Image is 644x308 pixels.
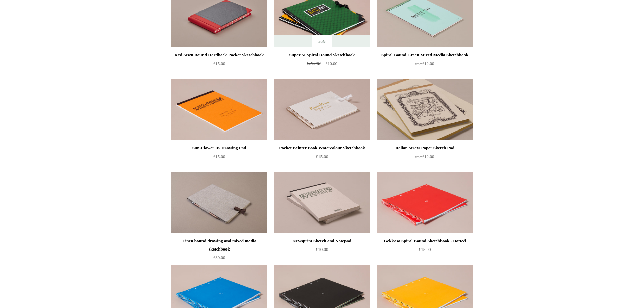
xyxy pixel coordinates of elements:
[377,144,473,172] a: Italian Straw Paper Sketch Pad from£12.00
[213,154,225,159] span: £15.00
[377,51,473,79] a: Spiral Bound Green Mixed Media Sketchbook from£12.00
[173,237,266,253] div: Linen bound drawing and mixed media sketchbook
[377,172,473,233] a: Gekkoso Spiral Bound Sketchbook - Dotted Gekkoso Spiral Bound Sketchbook - Dotted
[325,61,337,66] span: £10.00
[415,61,434,66] span: £12.00
[316,247,328,252] span: £10.00
[419,247,431,252] span: £15.00
[213,61,225,66] span: £15.00
[274,144,370,172] a: Pocket Painter Book Watercolour Sketchbook £15.00
[171,79,267,140] a: Sun-Flower B5 Drawing Pad Sun-Flower B5 Drawing Pad
[274,79,370,140] img: Pocket Painter Book Watercolour Sketchbook
[316,154,328,159] span: £15.00
[377,237,473,265] a: Gekkoso Spiral Bound Sketchbook - Dotted £15.00
[171,237,267,265] a: Linen bound drawing and mixed media sketchbook £30.00
[377,79,473,140] a: Italian Straw Paper Sketch Pad Italian Straw Paper Sketch Pad
[378,144,471,152] div: Italian Straw Paper Sketch Pad
[307,61,320,66] span: £22.00
[274,51,370,79] a: Super M Spiral Bound Sketchbook £22.00 £10.00
[274,172,370,233] a: Newsprint Sketch and Notepad Newsprint Sketch and Notepad
[415,155,422,159] span: from
[377,172,473,233] img: Gekkoso Spiral Bound Sketchbook - Dotted
[171,172,267,233] a: Linen bound drawing and mixed media sketchbook Linen bound drawing and mixed media sketchbook
[171,172,267,233] img: Linen bound drawing and mixed media sketchbook
[173,144,266,152] div: Sun-Flower B5 Drawing Pad
[415,154,434,159] span: £12.00
[173,51,266,59] div: Red Sewn Bound Hardback Pocket Sketchbook
[171,51,267,79] a: Red Sewn Bound Hardback Pocket Sketchbook £15.00
[378,51,471,59] div: Spiral Bound Green Mixed Media Sketchbook
[274,172,370,233] img: Newsprint Sketch and Notepad
[312,35,332,47] span: Sale
[276,237,368,245] div: Newsprint Sketch and Notepad
[276,51,368,59] div: Super M Spiral Bound Sketchbook
[377,79,473,140] img: Italian Straw Paper Sketch Pad
[171,144,267,172] a: Sun-Flower B5 Drawing Pad £15.00
[276,144,368,152] div: Pocket Painter Book Watercolour Sketchbook
[213,255,225,260] span: £30.00
[378,237,471,245] div: Gekkoso Spiral Bound Sketchbook - Dotted
[171,79,267,140] img: Sun-Flower B5 Drawing Pad
[274,79,370,140] a: Pocket Painter Book Watercolour Sketchbook Pocket Painter Book Watercolour Sketchbook
[274,237,370,265] a: Newsprint Sketch and Notepad £10.00
[415,62,422,66] span: from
